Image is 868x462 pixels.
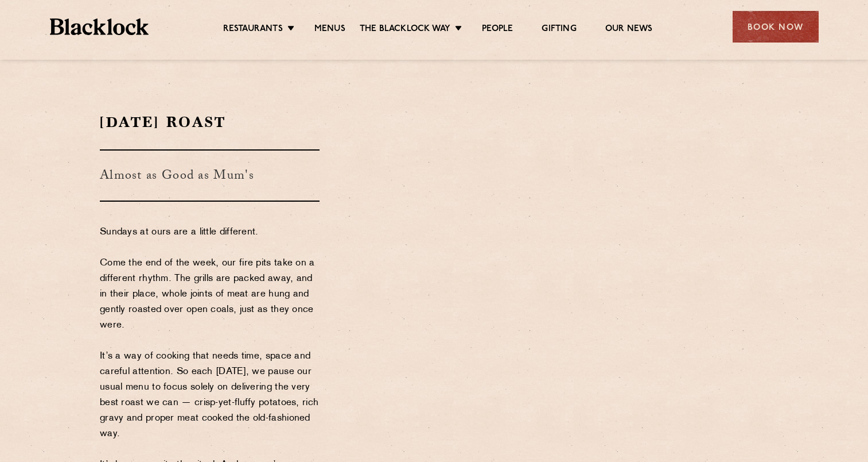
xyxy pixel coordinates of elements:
img: BL_Textured_Logo-footer-cropped.svg [50,18,149,35]
a: People [482,24,513,36]
h2: [DATE] Roast [100,112,320,132]
div: Book Now [733,11,819,43]
a: The Blacklock Way [360,24,450,36]
a: Menus [314,24,345,36]
a: Gifting [542,24,576,36]
a: Restaurants [223,24,283,36]
h3: Almost as Good as Mum's [100,149,320,202]
a: Our News [605,24,653,36]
